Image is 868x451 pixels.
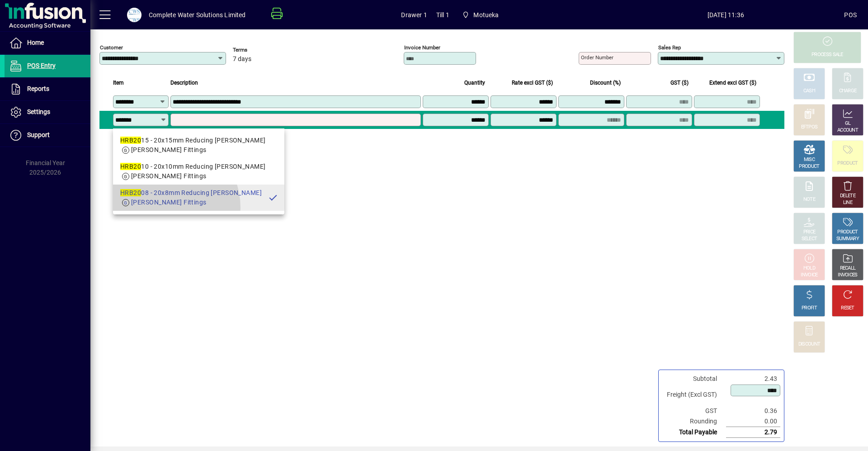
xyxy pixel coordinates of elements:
mat-label: Order number [581,54,613,61]
div: PRICE [803,229,816,236]
span: [DATE] 11:36 [607,8,844,22]
span: Rate excl GST ($) [512,78,553,88]
td: 0.00 [726,416,780,427]
span: Terms [233,47,287,53]
span: Item [113,78,124,88]
div: PRODUCT [837,229,858,236]
div: PROCESS SALE [811,52,843,58]
td: GST [662,406,726,416]
div: INVOICE [801,272,817,279]
span: GST ($) [670,78,689,88]
span: Settings [27,108,50,115]
span: Reports [27,85,49,92]
span: Till 1 [436,8,449,22]
div: Complete Water Solutions Limited [149,8,246,22]
a: Settings [5,101,90,123]
div: EFTPOS [801,124,818,131]
td: Freight (Excl GST) [662,384,726,406]
a: Home [5,32,90,54]
a: Reports [5,78,90,100]
a: Support [5,124,90,147]
span: Support [27,131,50,138]
td: 0.36 [726,406,780,416]
div: GL [845,120,851,127]
div: INVOICES [838,272,857,279]
div: SELECT [802,236,817,242]
span: Home [27,39,44,46]
mat-label: Invoice number [404,44,440,51]
div: PRODUCT [799,163,819,170]
button: Profile [120,7,149,23]
span: POS Entry [27,62,56,69]
div: RESET [841,305,854,312]
span: Motueka [458,7,503,23]
div: SUMMARY [836,236,859,242]
span: Description [170,78,198,88]
div: PRODUCT [837,160,858,167]
div: HOLD [803,265,815,272]
span: Motueka [473,8,499,22]
div: POS [844,8,857,22]
span: Discount (%) [590,78,621,88]
span: 7 days [233,56,251,63]
div: LINE [843,199,852,206]
td: 2.79 [726,427,780,438]
div: RECALL [840,265,856,272]
td: Total Payable [662,427,726,438]
td: 2.43 [726,374,780,384]
span: Quantity [464,78,485,88]
div: CHARGE [839,88,857,95]
div: MISC [804,157,815,163]
mat-label: Customer [100,44,123,51]
div: CASH [803,88,815,95]
mat-label: Sales rep [658,44,681,51]
td: Rounding [662,416,726,427]
td: Subtotal [662,374,726,384]
span: Drawer 1 [401,8,427,22]
div: NOTE [803,196,815,203]
div: DISCOUNT [798,341,820,348]
div: DELETE [840,193,855,199]
div: ACCOUNT [837,127,858,134]
div: PROFIT [802,305,817,312]
span: Extend excl GST ($) [709,78,756,88]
